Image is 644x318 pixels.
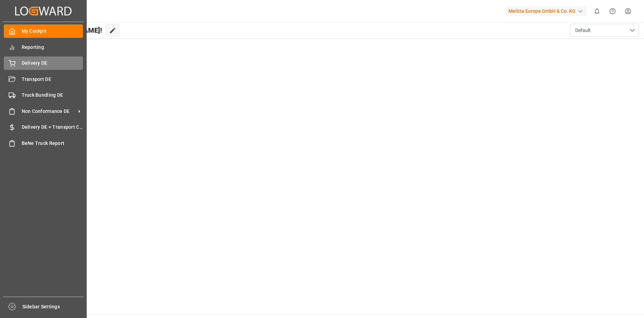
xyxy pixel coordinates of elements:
[22,44,83,51] span: Reporting
[22,140,83,147] span: BeNe Truck Report
[506,6,587,16] div: Melitta Europa GmbH & Co. KG
[22,60,83,67] span: Delivery DE
[4,136,83,150] a: BeNe Truck Report
[4,40,83,54] a: Reporting
[575,27,591,34] span: Default
[22,303,84,310] span: Sidebar Settings
[22,108,76,115] span: Non Conformance DE
[4,24,83,38] a: My Cockpit
[589,3,605,19] button: show 0 new notifications
[22,28,83,35] span: My Cockpit
[22,76,83,83] span: Transport DE
[4,72,83,86] a: Transport DE
[4,88,83,102] a: Truck Bundling DE
[22,92,83,99] span: Truck Bundling DE
[570,24,639,37] button: open menu
[605,3,620,19] button: Help Center
[4,56,83,70] a: Delivery DE
[506,4,589,18] button: Melitta Europa GmbH & Co. KG
[22,124,83,131] span: Delivery DE + Transport Cost
[4,120,83,134] a: Delivery DE + Transport Cost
